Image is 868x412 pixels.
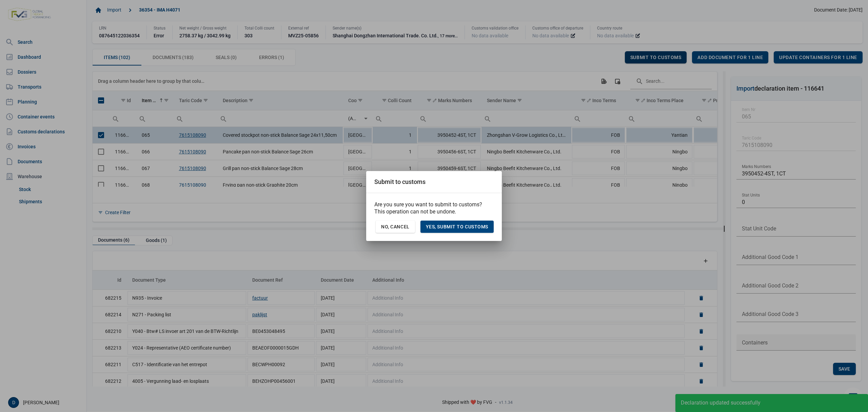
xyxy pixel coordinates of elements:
span: No, Cancel [381,224,410,229]
div: Submit to customs [374,178,426,186]
span: Yes, Submit to customs [426,224,488,229]
div: No, Cancel [376,221,415,233]
div: Yes, Submit to customs [420,221,494,233]
p: Are you sure you want to submit to customs? This operation can not be undone. [374,201,494,215]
